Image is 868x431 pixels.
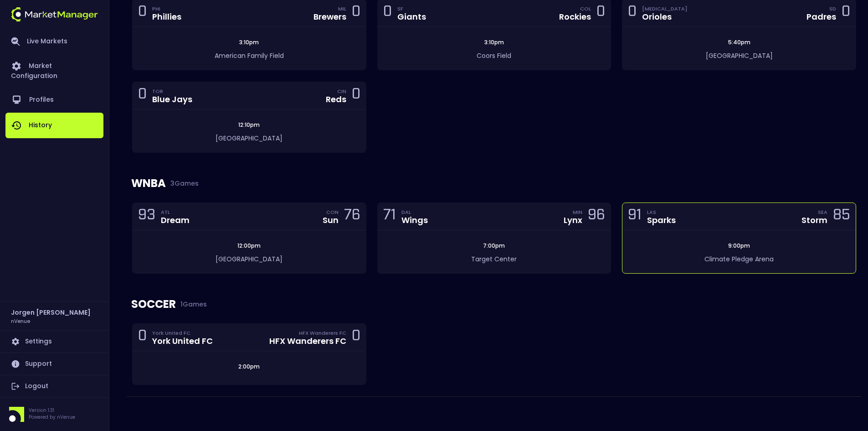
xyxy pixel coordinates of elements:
div: [MEDICAL_DATA] [642,5,688,12]
div: PHI [152,5,181,12]
div: 71 [383,208,396,225]
h2: Jorgen [PERSON_NAME] [11,307,91,317]
img: logo [11,7,98,21]
div: Storm [801,216,827,224]
div: TOR [152,88,192,95]
div: 93 [138,208,155,225]
div: Giants [397,13,426,21]
a: Live Markets [5,30,103,53]
div: MIN [573,208,582,216]
div: Version 1.31Powered by nVenue [5,407,103,422]
span: [GEOGRAPHIC_DATA] [216,254,282,264]
div: Brewers [313,13,346,21]
span: [GEOGRAPHIC_DATA] [706,51,773,60]
div: SOCCER [131,285,857,323]
div: CIN [337,88,346,95]
div: 91 [628,208,642,225]
div: Reds [326,95,346,104]
div: York United FC [152,329,213,337]
span: 9:00pm [725,242,753,249]
a: Profiles [5,87,103,113]
div: SEA [818,208,827,216]
div: 0 [596,5,605,21]
div: Dream [161,216,190,224]
span: Target Center [471,254,517,264]
div: Wings [401,216,428,224]
span: 12:00pm [235,242,263,249]
div: Sparks [647,216,676,224]
span: 5:40pm [725,38,753,46]
a: History [5,113,103,138]
div: Orioles [642,13,688,21]
div: Blue Jays [152,95,192,104]
a: Support [5,353,103,375]
div: ATL [161,208,190,216]
div: Padres [806,13,836,21]
div: 85 [833,208,850,225]
div: York United FC [152,337,213,345]
div: 0 [352,329,360,346]
div: MIL [338,5,346,12]
span: 3:10pm [482,38,507,46]
div: SD [829,5,836,12]
span: 3:10pm [236,38,262,46]
span: 1 Games [176,301,207,308]
span: 7:00pm [480,242,508,249]
div: 0 [628,5,637,21]
span: [GEOGRAPHIC_DATA] [216,134,282,143]
div: 0 [352,87,360,104]
div: 0 [842,5,850,21]
div: Phillies [152,13,181,21]
div: Lynx [564,216,582,224]
div: CON [326,208,339,216]
div: 76 [344,208,360,225]
div: HFX Wanderers FC [269,337,346,345]
a: Market Configuration [5,53,103,87]
div: 0 [138,329,147,346]
div: Rockies [559,13,591,21]
div: 0 [138,87,147,104]
div: 0 [383,5,392,21]
h3: nVenue [11,317,30,324]
div: 96 [588,208,605,225]
span: 3 Games [166,180,199,187]
div: Sun [323,216,339,224]
span: Climate Pledge Arena [704,254,774,264]
div: 0 [352,5,360,21]
div: LAS [647,208,676,216]
span: 12:10pm [236,121,262,129]
p: Powered by nVenue [29,414,75,421]
span: 2:00pm [236,363,262,370]
div: HFX Wanderers FC [299,329,346,337]
span: Coors Field [477,51,511,60]
div: WNBA [131,164,857,203]
a: Logout [5,375,103,397]
div: 0 [138,5,147,21]
a: Settings [5,331,103,353]
span: American Family Field [215,51,284,60]
div: DAL [401,208,428,216]
div: SF [397,5,426,12]
p: Version 1.31 [29,407,75,414]
div: COL [580,5,591,12]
